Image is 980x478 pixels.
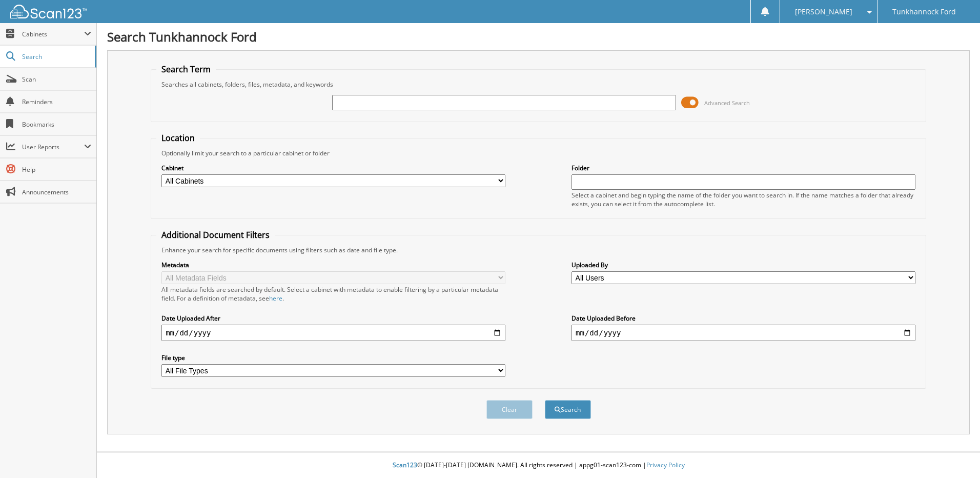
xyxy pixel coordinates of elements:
legend: Location [156,132,200,144]
label: Uploaded By [571,261,915,269]
div: Optionally limit your search to a particular cabinet or folder [156,149,921,157]
a: Privacy Policy [646,461,685,469]
span: Scan123 [393,461,417,469]
button: Clear [486,400,533,419]
span: Search [22,52,90,61]
span: Scan [22,75,91,84]
div: Select a cabinet and begin typing the name of the folder you want to search in. If the name match... [571,191,915,208]
label: Date Uploaded After [161,314,505,323]
div: © [DATE]-[DATE] [DOMAIN_NAME]. All rights reserved | appg01-scan123-com | [97,453,980,478]
div: Enhance your search for specific documents using filters such as date and file type. [156,246,921,254]
h1: Search Tunkhannock Ford [107,28,970,45]
legend: Search Term [156,64,216,75]
iframe: Chat Widget [929,429,980,478]
span: User Reports [22,143,84,151]
img: scan123-logo-white.svg [10,5,87,18]
input: start [161,325,505,341]
label: Date Uploaded Before [571,314,915,323]
span: Cabinets [22,30,84,38]
legend: Additional Document Filters [156,229,275,241]
span: Reminders [22,97,91,106]
label: Folder [571,164,915,172]
button: Search [545,400,591,419]
span: Announcements [22,188,91,196]
span: Advanced Search [704,99,750,107]
div: Searches all cabinets, folders, files, metadata, and keywords [156,80,921,89]
div: All metadata fields are searched by default. Select a cabinet with metadata to enable filtering b... [161,285,505,303]
input: end [571,325,915,341]
label: Cabinet [161,164,505,172]
label: Metadata [161,261,505,269]
span: Tunkhannock Ford [892,9,956,15]
span: [PERSON_NAME] [795,9,852,15]
span: Bookmarks [22,120,91,129]
a: here [269,294,282,303]
label: File type [161,353,505,362]
span: Help [22,165,91,174]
